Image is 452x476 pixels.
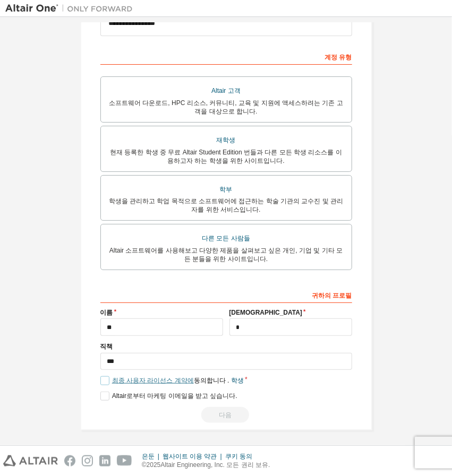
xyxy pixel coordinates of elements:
[202,235,250,242] font: 다른 모든 사람들
[117,455,132,466] img: youtube.svg
[229,309,303,316] font: [DEMOGRAPHIC_DATA]
[142,453,155,460] font: 은둔
[142,461,147,469] font: ©
[163,453,217,460] font: 웹사이트 이용 약관
[112,392,237,400] font: Altair로부터 마케팅 이메일을 받고 싶습니다.
[110,149,342,165] font: 현재 등록한 학생 중 무료 Altair Student Edition 번들과 다른 모든 학생 리소스를 이용하고자 하는 학생을 위한 사이트입니다.
[147,461,161,469] font: 2025
[100,309,113,316] font: 이름
[109,197,343,213] font: 학생을 관리하고 학업 목적으로 소프트웨어에 접근하는 학술 기관의 교수진 및 관리자를 위한 서비스입니다.
[109,247,343,263] font: Altair 소프트웨어를 사용해보고 다양한 제품을 살펴보고 싶은 개인, 기업 및 기타 모든 분들을 위한 사이트입니다.
[325,54,352,61] font: 계정 유형
[160,461,270,469] font: Altair Engineering, Inc. 모든 권리 보유.
[3,455,58,466] img: altair_logo.svg
[100,343,113,350] font: 직책
[5,3,138,14] img: 알타이르 원
[220,186,233,193] font: 학부
[112,377,194,384] font: 최종 사용자 라이선스 계약에
[231,377,244,384] font: 학생
[211,87,241,94] font: Altair 고객
[99,455,110,466] img: linkedin.svg
[82,455,93,466] img: instagram.svg
[217,136,236,144] font: 재학생
[194,377,229,384] font: 동의합니다 .
[312,292,352,299] font: 귀하의 프로필
[100,407,352,423] div: Read and acccept EULA to continue
[64,455,75,466] img: facebook.svg
[225,453,252,460] font: 쿠키 동의
[109,99,343,115] font: 소프트웨어 다운로드, HPC 리소스, 커뮤니티, 교육 및 지원에 액세스하려는 기존 고객을 대상으로 합니다.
